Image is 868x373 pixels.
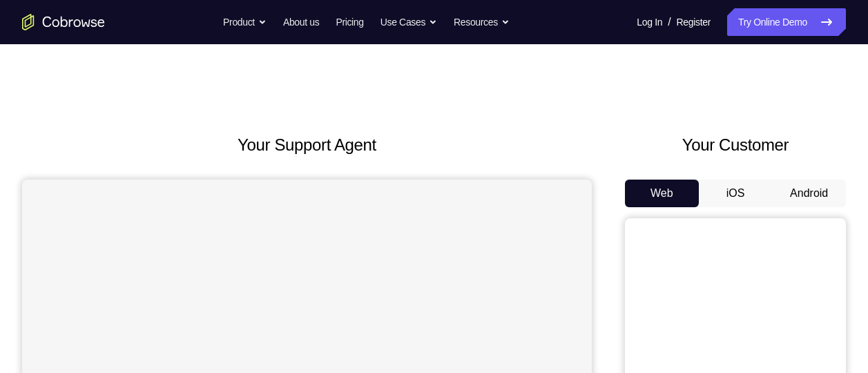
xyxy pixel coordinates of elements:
span: / [668,14,671,30]
button: Use Cases [380,8,437,36]
a: Register [677,8,711,36]
h2: Your Support Agent [22,133,592,157]
button: Resources [454,8,510,36]
h2: Your Customer [625,133,846,157]
button: Product [223,8,267,36]
a: Pricing [336,8,363,36]
button: Web [625,180,699,207]
a: Try Online Demo [727,8,846,36]
a: Log In [637,8,662,36]
a: About us [283,8,319,36]
a: Go to the home page [22,14,105,30]
button: Android [772,180,846,207]
button: iOS [699,180,773,207]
